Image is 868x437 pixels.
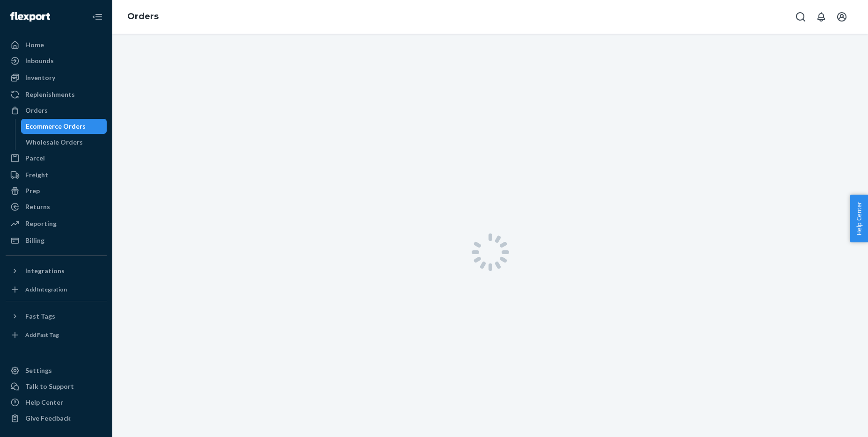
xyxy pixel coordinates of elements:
a: Home [6,37,107,52]
div: Settings [25,366,52,375]
a: Wholesale Orders [21,135,107,150]
button: Open notifications [812,7,831,26]
div: Prep [25,186,40,196]
img: Flexport logo [10,12,50,22]
div: Returns [25,202,50,211]
a: Parcel [6,151,107,166]
div: Talk to Support [25,382,74,391]
a: Returns [6,199,107,214]
a: Replenishments [6,87,107,102]
a: Freight [6,168,107,182]
div: Inventory [25,73,55,82]
button: Integrations [6,263,107,278]
a: Ecommerce Orders [21,119,107,134]
div: Replenishments [25,90,75,99]
div: Integrations [25,266,65,276]
a: Billing [6,233,107,248]
div: Reporting [25,219,57,228]
div: Add Fast Tag [25,331,59,339]
div: Help Center [25,398,63,407]
a: Add Fast Tag [6,328,107,342]
button: Give Feedback [6,411,107,426]
a: Help Center [6,395,107,410]
a: Orders [127,11,159,22]
div: Home [25,40,44,50]
a: Inventory [6,70,107,85]
ol: breadcrumbs [120,3,166,30]
button: Close Navigation [88,7,107,26]
a: Orders [6,103,107,118]
a: Reporting [6,216,107,231]
div: Parcel [25,153,45,163]
div: Wholesale Orders [26,138,83,147]
a: Talk to Support [6,379,107,394]
button: Open Search Box [791,7,810,26]
a: Add Integration [6,282,107,297]
a: Inbounds [6,53,107,68]
div: Orders [25,106,48,115]
a: Settings [6,363,107,378]
div: Give Feedback [25,414,71,423]
div: Freight [25,170,48,180]
div: Fast Tags [25,312,55,321]
button: Open account menu [832,7,851,26]
div: Add Integration [25,285,67,293]
button: Fast Tags [6,309,107,324]
a: Prep [6,183,107,198]
div: Billing [25,236,44,245]
div: Inbounds [25,56,54,66]
div: Ecommerce Orders [26,122,86,131]
button: Help Center [850,195,868,242]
